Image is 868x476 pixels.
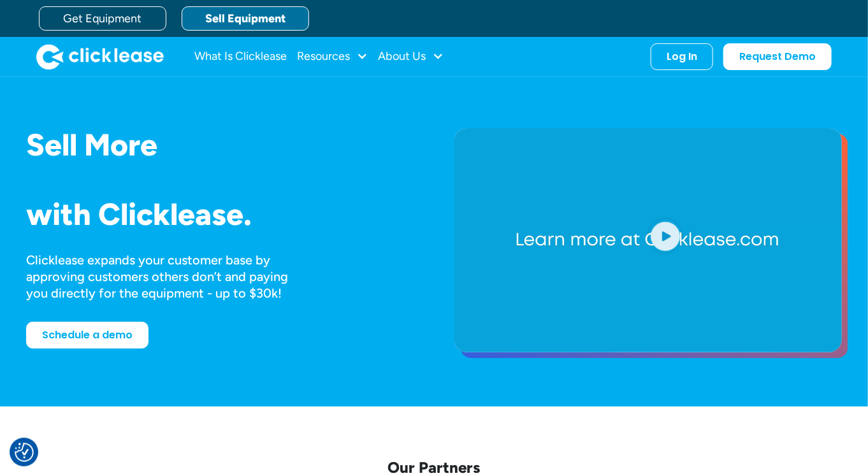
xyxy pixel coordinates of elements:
[182,6,309,31] a: Sell Equipment
[36,44,164,69] a: home
[36,44,164,69] img: Clicklease logo
[26,322,148,349] a: Schedule a demo
[194,44,287,69] a: What Is Clicklease
[26,252,312,301] div: Clicklease expands your customer base by approving customers others don’t and paying you directly...
[648,218,683,254] img: Blue play button logo on a light blue circular background
[26,128,414,162] h1: Sell More
[378,44,444,69] div: About Us
[15,443,34,462] button: Consent Preferences
[39,6,166,31] a: Get Equipment
[26,198,414,231] h1: with Clicklease.
[297,44,368,69] div: Resources
[667,50,697,63] div: Log In
[454,128,842,352] a: open lightbox
[15,443,34,462] img: Revisit consent button
[723,43,832,70] a: Request Demo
